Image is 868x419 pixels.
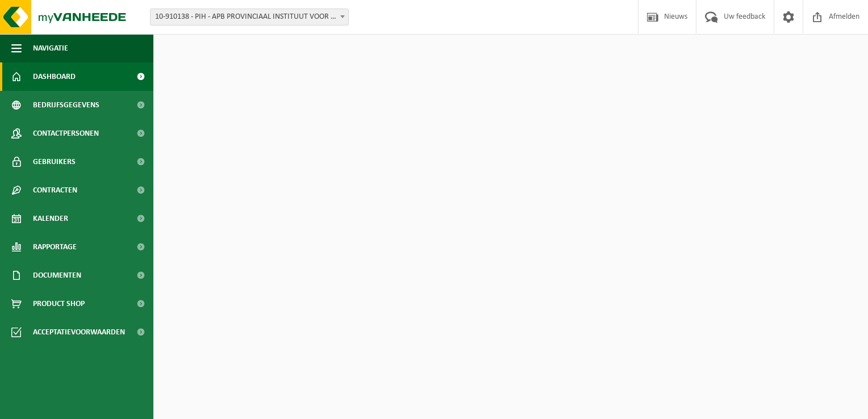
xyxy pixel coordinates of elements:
span: Contracten [33,176,77,204]
span: Product Shop [33,290,85,318]
span: Acceptatievoorwaarden [33,318,125,346]
span: Dashboard [33,62,76,91]
span: 10-910138 - PIH - APB PROVINCIAAL INSTITUUT VOOR HYGIENE - ANTWERPEN [150,9,349,26]
span: Kalender [33,204,68,233]
span: Bedrijfsgegevens [33,91,99,119]
span: Documenten [33,261,81,290]
span: Navigatie [33,34,68,62]
span: 10-910138 - PIH - APB PROVINCIAAL INSTITUUT VOOR HYGIENE - ANTWERPEN [151,9,348,25]
span: Gebruikers [33,148,76,176]
span: Rapportage [33,233,77,261]
span: Contactpersonen [33,119,99,148]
